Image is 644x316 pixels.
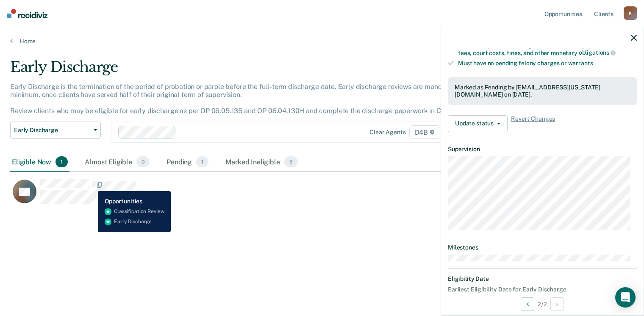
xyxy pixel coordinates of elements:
span: obligations [579,49,616,56]
p: Early Discharge is the termination of the period of probation or parole before the full-term disc... [10,83,466,115]
div: 2 / 2 [441,293,644,315]
div: Must have paid or made a good faith effort to pay restitution, fees, court costs, fines, and othe... [458,42,637,56]
div: Marked as Pending by [EMAIL_ADDRESS][US_STATE][DOMAIN_NAME] on [DATE]. [455,84,630,98]
div: Pending [165,153,210,172]
div: Must have no pending felony charges or [458,60,637,67]
dt: Earliest Eligibility Date for Early Discharge [448,286,637,293]
a: Home [10,37,634,45]
span: D4B [409,125,440,139]
dt: Milestones [448,244,637,251]
span: 1 [56,156,68,167]
span: warrants [568,60,593,67]
div: K [624,6,637,20]
div: Early Discharge [10,58,493,83]
div: Eligible Now [10,153,69,172]
button: Previous Opportunity [521,297,534,311]
div: Almost Eligible [83,153,151,172]
img: Recidiviz [7,9,47,18]
button: Next Opportunity [550,297,564,311]
dt: Supervision [448,146,637,153]
span: 9 [284,156,298,167]
div: Clear agents [369,129,405,136]
button: Update status [448,115,508,132]
div: Open Intercom Messenger [615,287,636,308]
div: Marked Ineligible [224,153,300,172]
div: CaseloadOpportunityCell-0788868 [10,179,556,213]
dt: Eligibility Date [448,275,637,283]
span: 1 [196,156,208,167]
span: 0 [136,156,150,167]
span: Early Discharge [14,127,90,134]
span: Revert Changes [511,115,555,132]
